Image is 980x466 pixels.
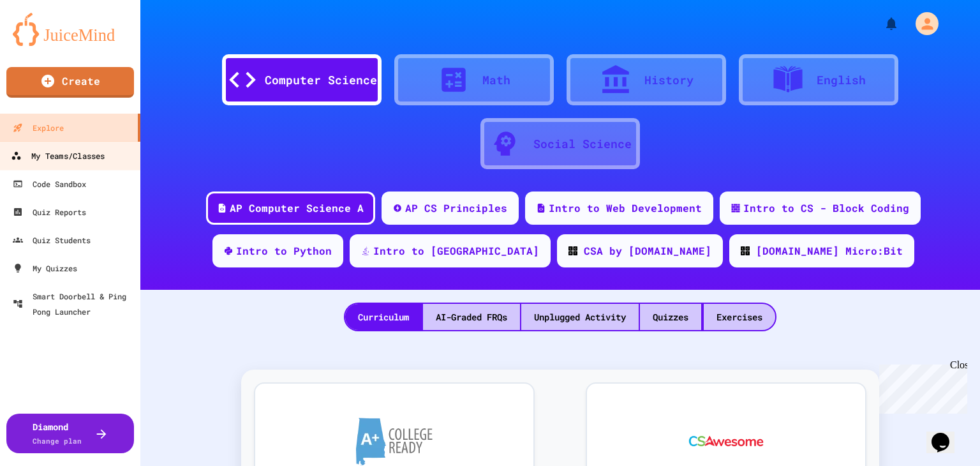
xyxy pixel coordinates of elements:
div: My Notifications [860,13,902,34]
img: logo-orange.svg [13,13,128,46]
div: Explore [13,120,64,135]
div: AI-Graded FRQs [423,304,520,330]
div: My Teams/Classes [11,148,105,164]
div: Quiz Reports [13,204,86,220]
div: CSA by [DOMAIN_NAME] [584,243,711,259]
div: My Account [902,9,942,38]
div: Intro to [GEOGRAPHIC_DATA] [373,243,539,259]
div: AP CS Principles [405,200,507,216]
iframe: chat widget [926,415,967,453]
span: Change plan [33,436,82,446]
img: CODE_logo_RGB.png [568,246,577,255]
div: Quizzes [640,304,701,330]
div: Intro to Python [236,243,332,259]
div: Exercises [704,304,775,330]
iframe: chat widget [874,359,967,414]
a: Create [6,67,134,98]
div: My Quizzes [13,260,77,276]
div: Chat with us now!Close [5,5,88,81]
div: English [817,71,866,89]
button: DiamondChange plan [6,414,134,453]
div: Curriculum [345,304,422,330]
div: Computer Science [265,71,377,89]
div: Intro to CS - Block Coding [743,200,909,216]
div: Smart Doorbell & Ping Pong Launcher [13,289,135,319]
div: Quiz Students [13,232,91,248]
div: Unplugged Activity [521,304,639,330]
div: Intro to Web Development [549,200,702,216]
div: AP Computer Science A [230,200,364,216]
img: CODE_logo_RGB.png [741,246,750,255]
div: Code Sandbox [13,176,86,192]
div: [DOMAIN_NAME] Micro:Bit [756,243,903,259]
div: History [644,71,694,89]
div: Diamond [33,420,82,447]
img: A+ College Ready [356,417,433,465]
div: Social Science [533,135,632,153]
div: Math [482,71,510,89]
